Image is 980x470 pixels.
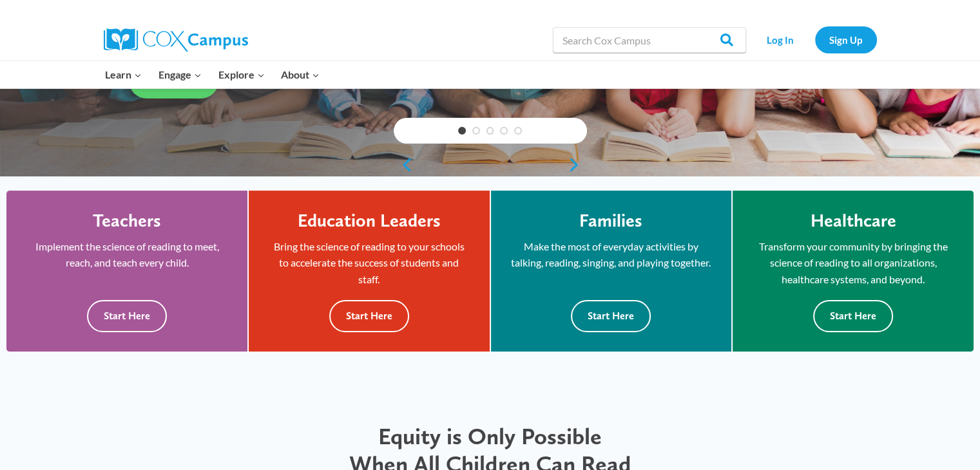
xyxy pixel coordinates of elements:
[472,127,480,135] a: 2
[97,61,151,88] button: Child menu of Learn
[26,238,228,271] p: Implement the science of reading to meet, reach, and teach every child.
[93,210,161,232] h4: Teachers
[97,61,328,88] nav: Primary Navigation
[514,127,522,135] a: 5
[815,26,877,53] a: Sign Up
[249,191,489,352] a: Education Leaders Bring the science of reading to your schools to accelerate the success of stude...
[298,210,441,232] h4: Education Leaders
[273,61,328,88] button: Child menu of About
[752,238,954,288] p: Transform your community by bringing the science of reading to all organizations, healthcare syst...
[87,300,167,332] button: Start Here
[210,61,273,88] button: Child menu of Explore
[813,300,893,332] button: Start Here
[394,152,587,178] div: content slider buttons
[571,300,651,332] button: Start Here
[753,26,877,53] nav: Secondary Navigation
[510,238,712,271] p: Make the most of everyday activities by talking, reading, singing, and playing together.
[553,27,746,53] input: Search Cox Campus
[500,127,508,135] a: 4
[268,238,470,288] p: Bring the science of reading to your schools to accelerate the success of students and staff.
[733,191,974,352] a: Healthcare Transform your community by bringing the science of reading to all organizations, heal...
[6,191,247,352] a: Teachers Implement the science of reading to meet, reach, and teach every child. Start Here
[150,61,210,88] button: Child menu of Engage
[753,26,809,53] a: Log In
[104,28,248,52] img: Cox Campus
[486,127,494,135] a: 3
[329,300,409,332] button: Start Here
[491,191,731,352] a: Families Make the most of everyday activities by talking, reading, singing, and playing together....
[394,157,413,173] a: previous
[568,157,587,173] a: next
[810,210,896,232] h4: Healthcare
[579,210,642,232] h4: Families
[458,127,466,135] a: 1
